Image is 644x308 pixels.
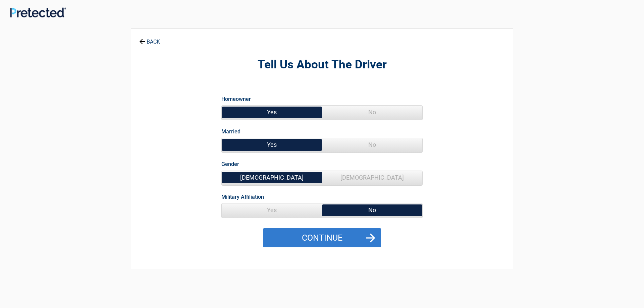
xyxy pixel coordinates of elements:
[221,160,239,169] label: Gender
[221,192,264,201] label: Military Affiliation
[222,138,322,151] span: Yes
[322,106,422,119] span: No
[221,127,240,136] label: Married
[222,106,322,119] span: Yes
[263,228,381,248] button: Continue
[322,171,422,184] span: [DEMOGRAPHIC_DATA]
[10,7,66,17] img: Main Logo
[221,95,251,104] label: Homeowner
[138,33,161,45] a: BACK
[322,203,422,217] span: No
[168,57,476,73] h2: Tell Us About The Driver
[322,138,422,151] span: No
[222,171,322,184] span: [DEMOGRAPHIC_DATA]
[222,203,322,217] span: Yes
